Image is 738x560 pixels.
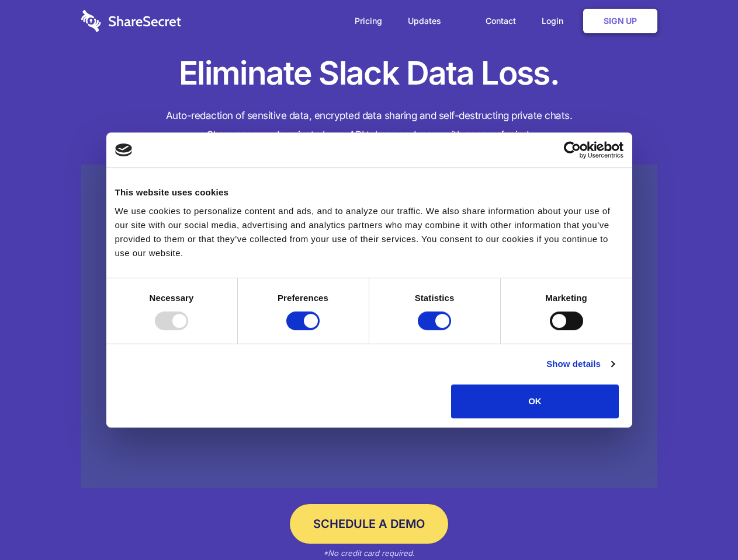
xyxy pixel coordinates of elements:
button: OK [451,384,619,418]
a: Login [530,3,581,39]
a: Sign Up [583,9,657,33]
div: We use cookies to personalize content and ads, and to analyze our traffic. We also share informat... [115,204,623,260]
strong: Preferences [278,293,328,303]
a: Pricing [343,3,394,39]
a: Schedule a Demo [290,504,448,544]
img: logo [115,143,133,156]
strong: Marketing [545,293,587,303]
strong: Necessary [150,293,194,303]
a: Contact [474,3,528,39]
a: Show details [546,357,614,371]
h1: Eliminate Slack Data Loss. [81,52,657,94]
img: logo-wordmark-white-trans-d4663122ce5f474addd5e946df7df03e33cb6a1c49d2221995e7729f52c070b2.svg [81,10,181,32]
h4: Auto-redaction of sensitive data, encrypted data sharing and self-destructing private chats. Shar... [81,106,657,145]
strong: Statistics [415,293,455,303]
div: This website uses cookies [115,185,623,199]
em: *No credit card required. [323,548,415,558]
a: Usercentrics Cookiebot - opens in a new window [521,141,623,159]
a: Wistia video thumbnail [81,164,657,488]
